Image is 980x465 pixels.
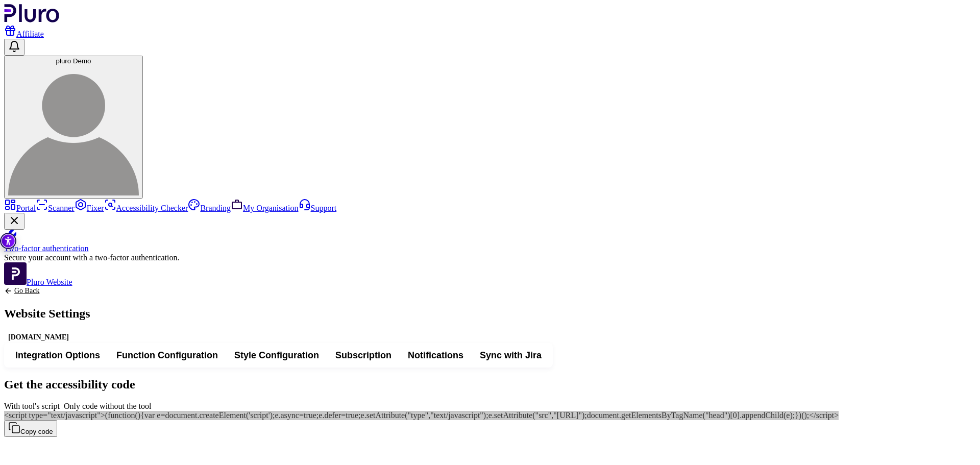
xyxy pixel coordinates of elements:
a: Affiliate [4,30,44,38]
button: Open notifications, you have 0 new notifications [4,39,24,56]
button: Close Two-factor authentication notification [4,213,24,230]
h2: Get the accessibility code [4,378,976,391]
a: Portal [4,204,36,212]
div: [DOMAIN_NAME] [4,332,73,343]
button: Notifications [400,346,472,364]
button: Integration Options [7,346,108,364]
a: Open Pluro Website [4,278,72,286]
a: Fixer [75,204,104,212]
span: Integration Options [15,349,100,361]
a: Branding [188,204,231,212]
a: Back to previous screen [4,287,90,295]
a: Scanner [36,204,75,212]
span: Subscription [335,349,391,361]
span: Notifications [408,349,463,361]
a: My Organisation [231,204,299,212]
button: Copy code [4,420,57,437]
button: Style Configuration [226,346,327,364]
img: pluro Demo [8,65,139,195]
span: pluro Demo [56,57,91,65]
span: Sync with Jira [480,349,542,361]
span: <script type="text/javascript">(function(){var e=document.createElement('script');e.async=true;e.... [4,411,839,420]
button: Sync with Jira [472,346,550,364]
span: Style Configuration [234,349,319,361]
a: Logo [4,15,60,24]
button: pluro Demopluro Demo [4,56,143,199]
div: Two-factor authentication [4,244,976,253]
a: Support [299,204,337,212]
a: Two-factor authentication [4,230,976,253]
a: Accessibility Checker [104,204,188,212]
h1: Website Settings [4,307,90,320]
label: With tool's script Only code without the tool [4,402,151,410]
div: Secure your account with a two-factor authentication. [4,253,976,262]
button: Function Configuration [108,346,226,364]
span: Function Configuration [116,349,218,361]
button: Subscription [327,346,400,364]
aside: Sidebar menu [4,199,976,287]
